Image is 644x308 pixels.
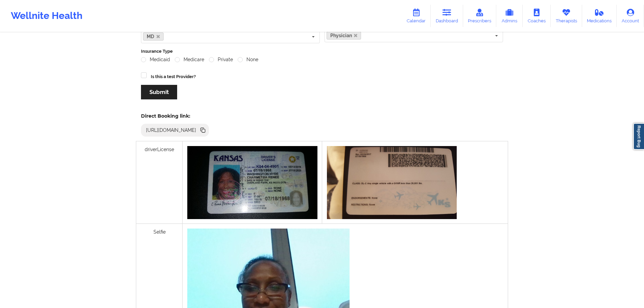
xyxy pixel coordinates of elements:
a: MD [143,32,164,41]
a: Coaches [523,5,551,27]
label: Is this a test Provider? [151,73,196,80]
div: [URL][DOMAIN_NAME] [143,127,199,134]
a: Report Bug [633,123,644,150]
a: Medications [582,5,617,27]
a: Prescribers [463,5,497,27]
button: Submit [141,85,177,99]
div: driverLicense [136,141,183,224]
img: add77084-16ec-4e6e-b0ef-4b05c98365a5_9b9bb7fd-c10d-4aa1-bcb1-29212f6fbfdfdl-back.jpg [327,146,457,219]
label: Medicare [175,57,204,63]
h5: Direct Booking link: [141,113,209,119]
label: Insurance Type [141,48,503,55]
a: Therapists [551,5,582,27]
label: Private [209,57,233,63]
label: None [238,57,258,63]
a: Account [617,5,644,27]
a: Calendar [402,5,431,27]
a: Physician [327,31,361,40]
img: a0e7d967-4c71-4475-a9d4-9d03e8ec4c5c_2fd07830-5e79-4915-8f49-c36760fc5b34dl.jpg [187,146,317,219]
label: Medicaid [141,57,170,63]
a: Admins [496,5,523,27]
a: Dashboard [431,5,463,27]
